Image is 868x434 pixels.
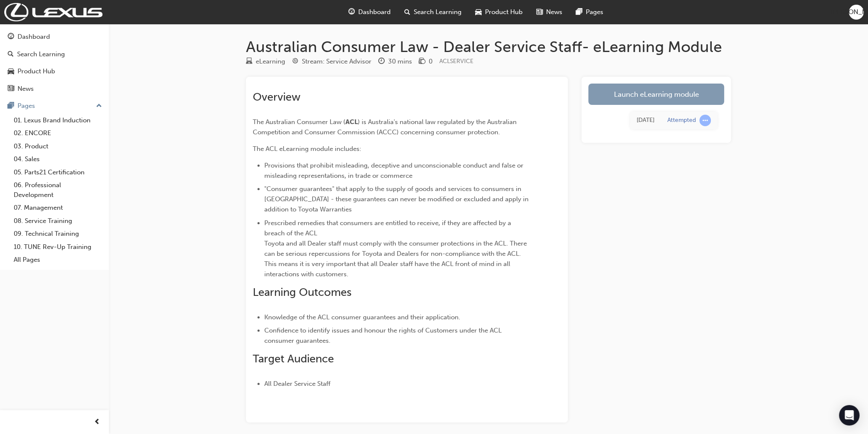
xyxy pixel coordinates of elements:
div: News [18,84,34,94]
img: Trak [4,3,102,21]
span: learningResourceType_ELEARNING-icon [246,58,252,66]
span: Dashboard [358,7,391,17]
span: All Dealer Service Staff [264,380,330,388]
div: Attempted [667,116,696,124]
div: Dashboard [18,32,50,42]
h1: Australian Consumer Law - Dealer Service Staff- eLearning Module [246,38,731,56]
a: Dashboard [3,29,105,45]
span: Pages [586,7,603,17]
div: Fri Aug 22 2025 09:33:51 GMT+0930 (Australian Central Standard Time) [637,116,655,125]
button: Pages [3,98,105,114]
div: eLearning [256,57,285,67]
span: clock-icon [378,58,385,66]
span: Provisions that prohibit misleading, deceptive and unconscionable conduct and false or misleading... [264,162,525,179]
div: Stream [292,56,371,67]
div: Product Hub [18,67,55,76]
span: ) is Australia's national law regulated by the Australian Competition and Consumer Commission (AC... [253,118,518,136]
span: pages-icon [8,102,14,110]
span: money-icon [419,58,425,66]
span: The Australian Consumer Law ( [253,118,345,126]
a: Launch eLearning module [588,84,724,105]
a: search-iconSearch Learning [397,3,468,21]
div: Stream: Service Advisor [302,57,371,67]
span: News [546,7,562,17]
span: The ACL eLearning module includes: [253,145,361,153]
a: Product Hub [3,64,105,79]
a: News [3,81,105,97]
span: prev-icon [94,417,100,428]
button: DashboardSearch LearningProduct HubNews [3,27,105,98]
a: 01. Lexus Brand Induction [10,114,105,127]
a: 02. ENCORE [10,127,105,140]
div: Price [419,56,433,67]
a: 06. Professional Development [10,179,105,201]
span: search-icon [404,7,410,17]
span: target-icon [292,58,298,66]
a: news-iconNews [529,3,569,21]
div: Duration [378,56,412,67]
a: Search Learning [3,46,105,62]
span: Knowledge of the ACL consumer guarantees and their application. [264,313,460,321]
span: search-icon [8,51,14,58]
button: [PERSON_NAME] [849,5,864,20]
div: Open Intercom Messenger [839,405,859,425]
a: guage-iconDashboard [342,3,397,21]
span: Prescribed remedies that consumers are entitled to receive, if they are affected by a breach of t... [264,219,529,278]
div: 0 [429,57,433,67]
div: Pages [18,101,35,111]
span: learningRecordVerb_ATTEMPT-icon [699,115,711,126]
div: Search Learning [17,49,65,59]
span: guage-icon [348,7,355,17]
span: Overview [253,90,301,104]
a: car-iconProduct Hub [468,3,529,21]
span: pages-icon [576,7,582,17]
a: 03. Product [10,140,105,153]
span: news-icon [536,7,543,17]
a: 07. Management [10,201,105,214]
span: Learning Outcomes [253,286,351,299]
span: "Consumer guarantees" that apply to the supply of goods and services to consumers in [GEOGRAPHIC_... [264,185,530,213]
a: pages-iconPages [569,3,610,21]
span: up-icon [96,101,102,112]
a: 08. Service Training [10,214,105,228]
span: car-icon [475,7,482,17]
span: ACL [345,118,358,126]
a: 05. Parts21 Certification [10,166,105,179]
span: Search Learning [414,7,462,17]
span: Product Hub [485,7,523,17]
a: 09. Technical Training [10,227,105,240]
span: news-icon [8,85,14,93]
div: Type [246,56,285,67]
span: car-icon [8,68,14,75]
span: Confidence to identify issues and honour the rights of Customers under the ACL consumer guarantees. [264,327,503,344]
span: guage-icon [8,33,14,41]
a: All Pages [10,253,105,266]
span: Learning resource code [439,58,473,65]
span: Target Audience [253,352,334,365]
div: 30 mins [388,57,412,67]
a: 10. TUNE Rev-Up Training [10,240,105,254]
a: 04. Sales [10,153,105,166]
